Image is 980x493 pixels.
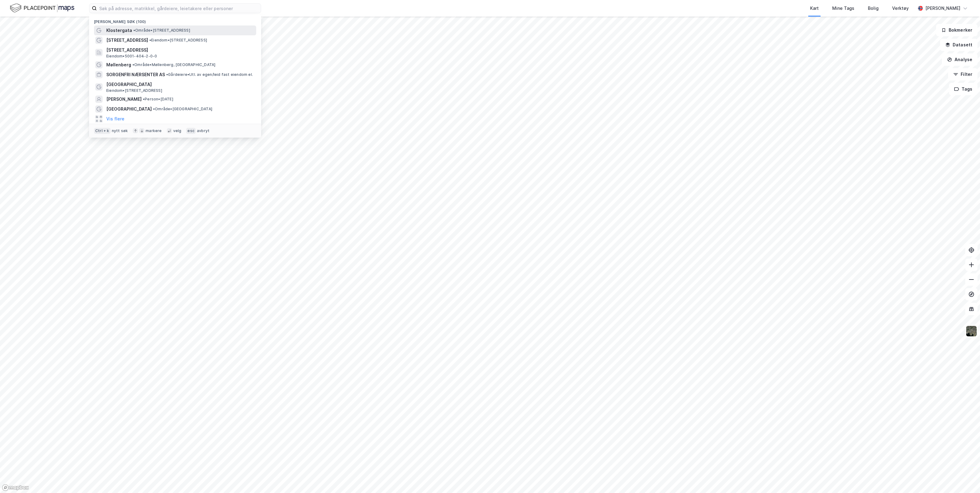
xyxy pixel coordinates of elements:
[153,107,212,112] span: Område • [GEOGRAPHIC_DATA]
[132,62,215,67] span: Område • Møllenberg, [GEOGRAPHIC_DATA]
[10,3,74,14] img: logo.f888ab2527a4732fd821a326f86c7f29.svg
[166,72,168,77] span: •
[94,128,111,134] div: Ctrl + k
[133,28,190,33] span: Område • [STREET_ADDRESS]
[166,72,253,77] span: Gårdeiere • Utl. av egen/leid fast eiendom el.
[106,115,124,123] button: Vis flere
[949,464,980,493] iframe: Chat Widget
[942,53,978,66] button: Analyse
[197,128,210,133] div: avbryt
[106,46,254,54] span: [STREET_ADDRESS]
[106,96,142,103] span: [PERSON_NAME]
[892,5,909,12] div: Verktøy
[966,325,977,337] img: 9k=
[868,5,879,12] div: Bolig
[925,5,960,12] div: [PERSON_NAME]
[948,68,978,80] button: Filter
[143,97,173,102] span: Person • [DATE]
[89,14,261,25] div: [PERSON_NAME] søk (100)
[936,24,978,36] button: Bokmerker
[186,128,196,134] div: esc
[106,54,157,59] span: Eiendom • 5001-404-2-0-0
[149,38,207,43] span: Eiendom • [STREET_ADDRESS]
[153,107,155,111] span: •
[133,28,135,33] span: •
[106,81,254,88] span: [GEOGRAPHIC_DATA]
[106,61,131,68] span: Møllenberg
[106,37,148,44] span: [STREET_ADDRESS]
[106,105,152,113] span: [GEOGRAPHIC_DATA]
[106,71,165,78] span: SORGENFRI NÆRSENTER AS
[832,5,854,12] div: Mine Tags
[97,4,261,13] input: Søk på adresse, matrikkel, gårdeiere, leietakere eller personer
[143,97,145,101] span: •
[149,38,151,42] span: •
[810,5,819,12] div: Kart
[173,128,182,133] div: velg
[940,39,978,51] button: Datasett
[106,88,162,93] span: Eiendom • [STREET_ADDRESS]
[146,128,162,133] div: markere
[112,128,128,133] div: nytt søk
[2,484,29,491] a: Mapbox homepage
[106,27,132,34] span: Klostergata
[132,62,134,67] span: •
[949,83,978,95] button: Tags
